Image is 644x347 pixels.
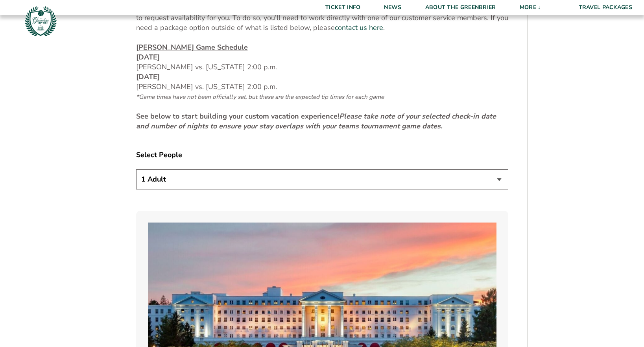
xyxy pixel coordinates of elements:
label: Select People [136,150,508,160]
a: contact us here [335,23,383,33]
span: *Game times have not been officially set, but these are the expected tip times for each game [136,93,384,101]
span: . [383,23,385,32]
strong: See below to start building your custom vacation experience! [136,111,496,131]
img: Greenbrier Tip-Off [24,4,58,38]
u: [PERSON_NAME] Game Schedule [136,43,248,52]
p: [PERSON_NAME] vs. [US_STATE] 2:00 p.m. [PERSON_NAME] vs. [US_STATE] 2:00 p.m. [136,43,508,102]
em: Please take note of your selected check-in date and number of nights to ensure your stay overlaps... [136,111,496,131]
strong: [DATE] [136,72,160,82]
strong: [DATE] [136,52,160,62]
